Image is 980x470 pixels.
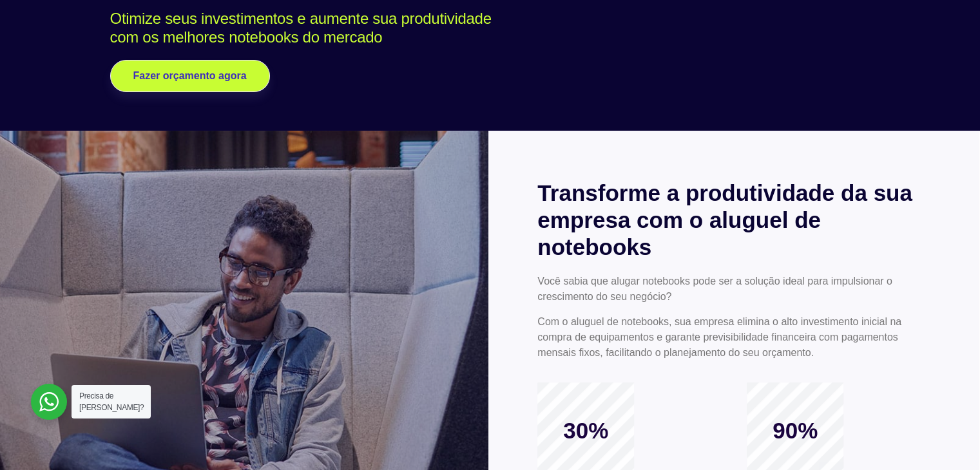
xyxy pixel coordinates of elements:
[747,417,843,444] span: 90%
[537,274,930,305] p: Você sabia que alugar notebooks pode ser a solução ideal para impulsionar o crescimento do seu ne...
[110,60,270,92] a: Fazer orçamento agora
[79,391,144,412] span: Precisa de [PERSON_NAME]?
[110,10,852,47] p: Otimize seus investimentos e aumente sua produtividade com os melhores notebooks do mercado
[537,314,930,361] p: Com o aluguel de notebooks, sua empresa elimina o alto investimento inicial na compra de equipame...
[749,306,980,470] iframe: Chat Widget
[537,180,930,261] h2: Transforme a produtividade da sua empresa com o aluguel de notebooks
[537,417,634,444] span: 30%
[749,306,980,470] div: Widget de chat
[133,71,247,81] span: Fazer orçamento agora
